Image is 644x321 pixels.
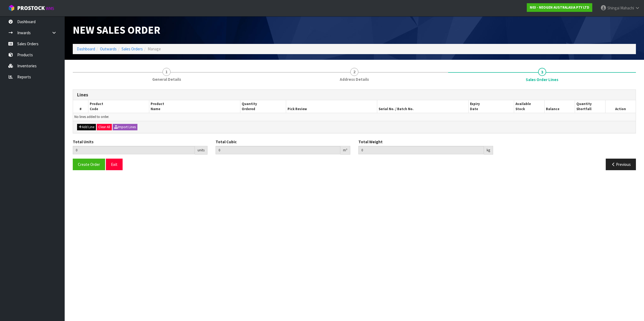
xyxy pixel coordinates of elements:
small: WMS [46,6,54,11]
button: Previous [606,159,636,170]
th: Available Stock [514,100,545,113]
span: General Details [152,76,181,82]
div: units [195,146,207,155]
span: ProStock [17,5,45,12]
span: Mahachi [620,5,634,11]
span: Sales Order Lines [526,77,558,82]
th: Quantity Ordered [240,100,286,113]
button: Create Order [73,159,105,170]
th: Balance [544,100,575,113]
button: Exit [106,159,123,170]
a: Sales Orders [122,46,143,51]
a: Dashboard [77,46,95,51]
th: Expiry Date [468,100,514,113]
label: Total Cubic [216,139,237,145]
div: kg [484,146,493,155]
th: Quantity Shortfall [575,100,605,113]
button: Clear All [97,124,112,130]
h3: Lines [77,92,632,97]
button: Add Line [77,124,96,130]
input: Total Units [73,146,195,154]
span: Manage [148,46,161,51]
span: 3 [538,68,546,76]
img: cube-alt.png [8,5,15,11]
label: Total Units [73,139,94,145]
span: Sales Order Lines [73,85,636,174]
label: Total Weight [358,139,383,145]
a: Outwards [100,46,117,51]
th: Pick Review [286,100,377,113]
input: Total Weight [358,146,484,154]
th: Action [605,100,636,113]
th: Product Code [88,100,149,113]
th: # [73,100,88,113]
input: Total Cubic [216,146,340,154]
span: 2 [350,68,358,76]
span: Address Details [340,76,369,82]
span: New Sales Order [73,23,160,37]
th: Serial No. / Batch No. [377,100,469,113]
th: Product Name [149,100,240,113]
strong: N03 - NEOGEN AUSTRALASIA PTY LTD [530,5,589,10]
span: Create Order [78,162,100,167]
td: No lines added to order. [73,113,636,121]
span: 1 [162,68,171,76]
button: Import Lines [113,124,137,130]
div: m³ [340,146,350,155]
span: Shingai [607,5,619,11]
